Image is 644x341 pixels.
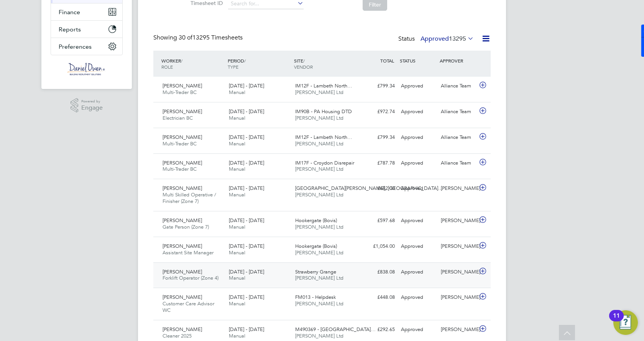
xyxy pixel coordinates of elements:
[51,38,122,55] button: Preferences
[229,275,245,281] span: Manual
[163,134,202,140] span: [PERSON_NAME]
[358,291,398,304] div: £448.08
[295,166,343,172] span: [PERSON_NAME] Ltd
[229,249,245,256] span: Manual
[163,82,202,89] span: [PERSON_NAME]
[229,326,264,333] span: [DATE] - [DATE]
[438,105,478,118] div: Alliance Team
[398,291,438,304] div: Approved
[303,58,305,64] span: /
[398,182,438,195] div: Approved
[358,105,398,118] div: £972.74
[398,131,438,144] div: Approved
[163,300,214,313] span: Customer Care Advisor WC
[159,54,226,74] div: WORKER
[179,34,192,41] span: 30 of
[163,333,192,339] span: Cleaner 2025
[295,82,352,89] span: IM12F - Lambeth North…
[438,54,478,68] div: APPROVER
[228,64,238,70] span: TYPE
[421,35,474,43] label: Approved
[163,108,202,115] span: [PERSON_NAME]
[398,323,438,336] div: Approved
[295,160,354,166] span: IM17F - Croydon Disrepair
[438,266,478,278] div: [PERSON_NAME]
[380,58,394,64] span: TOTAL
[295,333,343,339] span: [PERSON_NAME] Ltd
[358,240,398,253] div: £1,054.00
[163,166,197,172] span: Multi-Trader BC
[295,326,376,333] span: M490369 - [GEOGRAPHIC_DATA]…
[358,157,398,170] div: £787.78
[613,310,638,335] button: Open Resource Center, 11 new notifications
[292,54,358,74] div: SITE
[295,134,352,140] span: IM12F - Lambeth North…
[398,214,438,227] div: Approved
[229,140,245,147] span: Manual
[295,191,343,198] span: [PERSON_NAME] Ltd
[438,157,478,170] div: Alliance Team
[358,80,398,92] div: £799.34
[229,300,245,307] span: Manual
[295,300,343,307] span: [PERSON_NAME] Ltd
[229,269,264,275] span: [DATE] - [DATE]
[398,240,438,253] div: Approved
[358,266,398,278] div: £838.08
[163,294,202,300] span: [PERSON_NAME]
[161,64,173,70] span: ROLE
[229,115,245,121] span: Manual
[438,214,478,227] div: [PERSON_NAME]
[295,275,343,281] span: [PERSON_NAME] Ltd
[295,115,343,121] span: [PERSON_NAME] Ltd
[59,8,80,16] span: Finance
[438,240,478,253] div: [PERSON_NAME]
[229,166,245,172] span: Manual
[295,89,343,96] span: [PERSON_NAME] Ltd
[229,82,264,89] span: [DATE] - [DATE]
[294,64,313,70] span: VENDOR
[295,243,337,249] span: Hookergate (Bovis)
[51,3,122,20] button: Finance
[181,58,182,64] span: /
[398,34,475,44] div: Status
[295,294,336,300] span: FM013 - Helpdesk
[229,217,264,224] span: [DATE] - [DATE]
[438,182,478,195] div: [PERSON_NAME]
[229,134,264,140] span: [DATE] - [DATE]
[438,80,478,92] div: Alliance Team
[398,266,438,278] div: Approved
[229,160,264,166] span: [DATE] - [DATE]
[229,224,245,230] span: Manual
[59,43,92,50] span: Preferences
[81,98,103,105] span: Powered by
[398,157,438,170] div: Approved
[295,217,337,224] span: Hookergate (Bovis)
[163,115,193,121] span: Electrician BC
[229,243,264,249] span: [DATE] - [DATE]
[295,269,336,275] span: Strawberry Grange
[438,323,478,336] div: [PERSON_NAME]
[71,98,103,113] a: Powered byEngage
[163,326,202,333] span: [PERSON_NAME]
[449,35,466,43] span: 13295
[358,323,398,336] div: £292.65
[51,63,123,75] a: Go to home page
[229,108,264,115] span: [DATE] - [DATE]
[295,108,352,115] span: IM90B - PA Housing DTD
[295,249,343,256] span: [PERSON_NAME] Ltd
[163,89,197,96] span: Multi-Trader BC
[153,34,244,42] div: Showing
[229,294,264,300] span: [DATE] - [DATE]
[163,185,202,191] span: [PERSON_NAME]
[358,182,398,195] div: £682.00
[398,80,438,92] div: Approved
[163,243,202,249] span: [PERSON_NAME]
[81,105,103,111] span: Engage
[398,105,438,118] div: Approved
[229,191,245,198] span: Manual
[229,89,245,96] span: Manual
[163,191,216,204] span: Multi Skilled Operative / Finisher (Zone 7)
[163,217,202,224] span: [PERSON_NAME]
[244,58,246,64] span: /
[163,224,209,230] span: Gate Person (Zone 7)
